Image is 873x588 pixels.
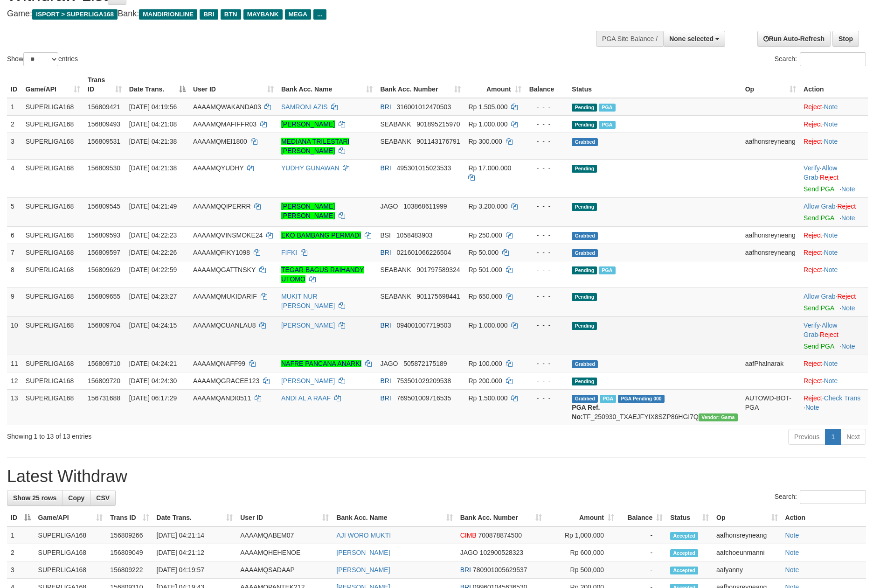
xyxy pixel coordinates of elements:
div: - - - [529,265,565,274]
th: ID: activate to sort column descending [7,509,35,526]
span: Rp 50.000 [468,249,499,256]
span: AAAAMQMEI1800 [193,138,247,145]
td: 4 [7,159,22,197]
th: Bank Acc. Name: activate to sort column ascending [333,509,456,526]
th: Date Trans.: activate to sort column ascending [153,509,237,526]
span: 156809597 [88,249,120,256]
a: Note [824,249,838,256]
span: AAAAMQANDI0511 [193,394,251,402]
a: [PERSON_NAME] [336,566,390,574]
span: Marked by aafromsomean [599,266,615,274]
a: [PERSON_NAME] [281,377,335,385]
div: - - - [529,248,565,257]
td: AAAAMQHEHENOE [236,544,333,561]
th: Bank Acc. Number: activate to sort column ascending [376,71,464,98]
div: - - - [529,393,565,403]
a: Verify [804,322,820,329]
span: 156809593 [88,231,120,239]
span: AAAAMQMUKIDARIF [193,293,257,300]
td: 156809222 [106,561,152,579]
span: 156809493 [88,120,120,128]
a: Reject [837,293,856,300]
span: Copy 102900528323 to clipboard [480,549,523,556]
a: Note [785,532,799,539]
span: BRI [380,394,391,402]
span: AAAAMQVINSMOKE24 [193,231,263,239]
td: Rp 1,000,000 [546,526,618,544]
span: Rp 650.000 [468,293,502,300]
td: 2 [7,115,22,133]
a: Note [785,566,799,574]
span: Rp 3.200.000 [468,203,507,210]
a: Previous [788,429,825,445]
span: JAGO [380,203,398,210]
a: NAFRE PANCANA ANARKI [281,360,361,367]
a: [PERSON_NAME] [PERSON_NAME] [281,203,335,219]
a: TEGAR BAGUS RAIHANDY UTOMO [281,266,364,283]
td: SUPERLIGA168 [22,226,84,244]
div: - - - [529,119,565,129]
span: AAAAMQGRACEE123 [193,377,259,385]
div: - - - [529,231,565,240]
span: [DATE] 06:17:29 [129,394,177,402]
td: SUPERLIGA168 [22,372,84,389]
input: Search: [800,52,866,66]
td: SUPERLIGA168 [22,287,84,316]
td: · [800,261,868,287]
span: Copy 103868611999 to clipboard [403,203,447,210]
div: - - - [529,359,565,368]
td: 11 [7,355,22,372]
th: Bank Acc. Number: activate to sort column ascending [457,509,546,526]
span: Pending [572,104,597,112]
div: - - - [529,376,565,385]
span: JAGO [460,549,478,556]
span: Marked by aafromsomean [599,121,615,129]
span: AAAAMQMAFIFFR03 [193,120,256,128]
a: Note [805,404,819,411]
a: Reject [804,138,822,145]
span: · [804,164,837,181]
span: [DATE] 04:19:56 [129,103,177,111]
a: Allow Grab [804,164,837,181]
td: aafhonsreyneang [741,244,800,261]
a: Stop [832,31,859,47]
span: Pending [572,293,597,301]
a: Reject [804,377,822,385]
span: Copy 495301015023533 to clipboard [396,164,451,172]
span: [DATE] 04:22:26 [129,249,177,256]
span: Copy 316001012470503 to clipboard [396,103,451,111]
a: 1 [825,429,841,445]
td: SUPERLIGA168 [22,98,84,116]
span: Grabbed [572,360,598,368]
td: 2 [7,544,35,561]
div: - - - [529,163,565,173]
span: MANDIRIONLINE [139,9,197,20]
span: Rp 1.000.000 [468,120,507,128]
a: Note [824,120,838,128]
td: 3 [7,133,22,159]
span: Copy 700878874500 to clipboard [478,532,522,539]
span: MEGA [285,9,312,20]
a: EKO BAMBANG PERMADI [281,231,361,239]
span: AAAAMQCUANLAU8 [193,322,256,329]
a: MEDIANA TRILESTARI [PERSON_NAME] [281,138,350,154]
td: SUPERLIGA168 [22,159,84,197]
a: Reject [804,394,822,402]
span: 156809655 [88,293,120,300]
span: 156809530 [88,164,120,172]
a: Note [824,266,838,273]
span: Pending [572,165,597,173]
th: Balance: activate to sort column ascending [618,509,666,526]
th: Bank Acc. Name: activate to sort column ascending [277,71,376,98]
a: YUDHY GUNAWAN [281,164,339,172]
td: AAAAMQABEM07 [236,526,333,544]
td: 12 [7,372,22,389]
span: Rp 250.000 [468,231,502,239]
span: Copy 901797589324 to clipboard [416,266,460,273]
span: AAAAMQGATTNSKY [193,266,256,273]
span: Copy 901895215970 to clipboard [416,120,460,128]
span: JAGO [380,360,398,367]
span: Copy 1058483903 to clipboard [396,231,433,239]
a: Note [841,343,855,350]
span: SEABANK [380,120,411,128]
